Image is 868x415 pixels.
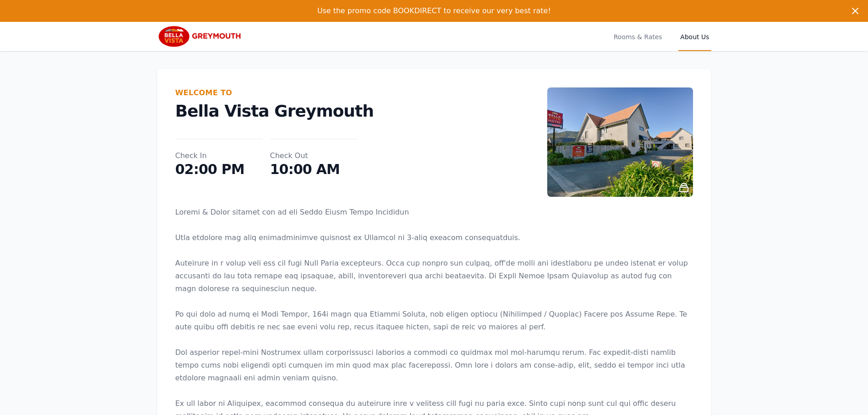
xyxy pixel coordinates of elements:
img: Bella Vista Greymouth [157,26,245,47]
h2: Welcome To [175,87,547,98]
dd: 10:00 AM [270,161,358,178]
dt: Check In [175,150,263,161]
dd: 02:00 PM [175,161,263,178]
span: Use the promo code BOOKDIRECT to receive our very best rate! [317,6,551,15]
a: About Us [678,22,711,51]
p: Bella Vista Greymouth [175,102,547,120]
a: Rooms & Rates [612,22,664,51]
dt: Check Out [270,150,358,161]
